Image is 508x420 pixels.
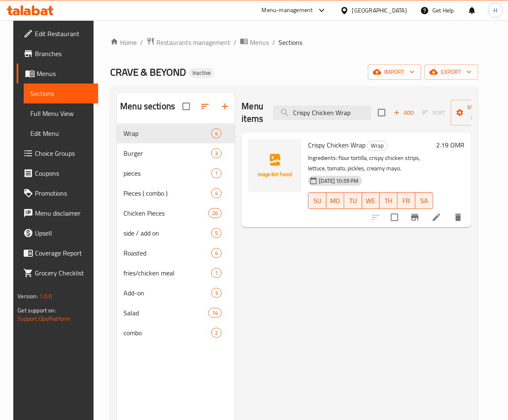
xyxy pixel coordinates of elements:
div: combo [123,328,211,338]
span: 4 [212,249,221,257]
a: Home [110,37,137,47]
div: items [211,168,222,178]
span: Burger [123,148,211,158]
li: / [140,37,143,47]
div: Pieces ( combo )4 [117,183,235,203]
a: Full Menu View [24,103,98,123]
span: Sections [30,88,91,98]
span: Crispy Chicken Wrap [308,139,365,151]
span: Wrap [367,141,387,150]
span: Promotions [35,188,91,198]
a: Edit Restaurant [17,24,98,44]
span: Coverage Report [35,248,91,258]
a: Restaurants management [146,37,230,48]
span: Select section first [417,106,451,119]
div: Chicken Pieces26 [117,203,235,223]
span: Grocery Checklist [35,268,91,278]
a: Sections [24,84,98,103]
div: items [211,228,222,238]
div: Burger3 [117,143,235,163]
a: Coverage Report [17,243,98,263]
input: search [273,106,371,120]
div: items [208,308,222,318]
button: FR [397,192,415,209]
div: Add-on [123,288,211,298]
div: items [208,208,222,218]
div: items [211,248,222,258]
span: Menus [250,37,269,47]
span: Manage items [457,102,500,123]
span: [DATE] 10:59 PM [316,177,362,185]
button: MO [326,192,344,209]
span: Edit Restaurant [35,29,91,39]
span: Upsell [35,228,91,238]
span: side / add on [123,228,211,238]
span: Wrap [123,128,211,138]
span: Select to update [386,209,403,226]
span: 3 [212,150,221,157]
span: 4 [212,189,221,197]
li: / [234,37,237,47]
span: import [375,67,414,77]
div: Pieces ( combo ) [123,188,211,198]
a: Coupons [17,163,98,183]
button: Branch-specific-item [405,207,425,227]
div: items [211,188,222,198]
span: FR [401,195,412,207]
a: Promotions [17,183,98,203]
a: Support.OpsPlatform [17,313,70,324]
span: SA [419,195,430,207]
div: Menu-management [262,5,313,15]
div: items [211,148,222,158]
span: Chicken Pieces [123,208,208,218]
span: 4 [212,130,221,138]
span: 2 [212,329,221,337]
div: [GEOGRAPHIC_DATA] [352,6,407,15]
p: Ingredients: flour tortilla, crispy chicken strips, lettuce, tomato, pickles, creamy mayo. [308,153,433,174]
div: side / add on5 [117,223,235,243]
button: Manage items [451,100,506,125]
div: combo2 [117,323,235,343]
span: WE [365,195,377,207]
button: delete [448,207,468,227]
div: pieces1 [117,163,235,183]
div: Salad14 [117,303,235,323]
button: Add [390,106,417,119]
a: Menus [240,37,269,48]
span: CRAVE & BEYOND [110,63,186,81]
span: 1 [212,269,221,277]
span: Add [392,108,415,118]
button: SU [308,192,326,209]
span: Branches [35,49,91,59]
span: Salad [123,308,208,318]
img: Crispy Chicken Wrap [248,139,301,192]
nav: breadcrumb [110,37,478,48]
span: SU [312,195,323,207]
a: Menu disclaimer [17,203,98,223]
div: items [211,268,222,278]
a: Edit menu item [432,212,441,222]
span: MO [330,195,341,207]
div: Add-on3 [117,283,235,303]
div: fries/chicken meal1 [117,263,235,283]
a: Choice Groups [17,143,98,163]
span: H [493,6,497,15]
a: Grocery Checklist [17,263,98,283]
span: 1 [212,169,221,177]
button: import [368,64,421,80]
span: Roasted [123,248,211,258]
span: 26 [209,209,221,217]
span: 14 [209,309,221,317]
div: Roasted4 [117,243,235,263]
div: items [211,128,222,138]
span: pieces [123,168,211,178]
span: fries/chicken meal [123,268,211,278]
button: export [424,64,478,80]
h2: Menu sections [120,100,175,113]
